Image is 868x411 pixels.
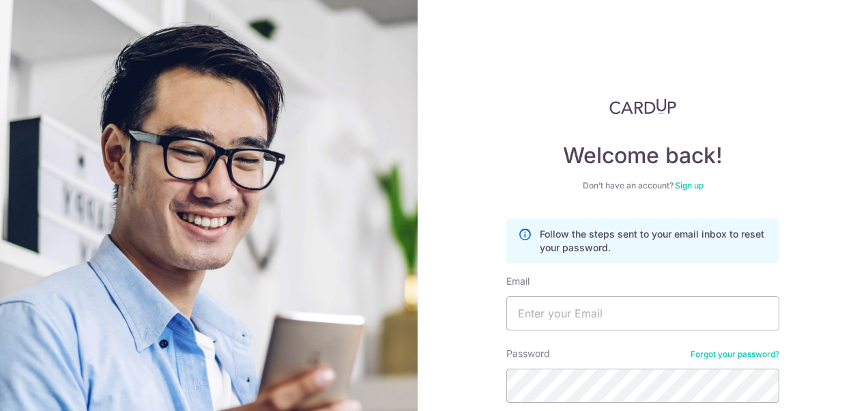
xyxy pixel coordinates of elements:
label: Password [506,347,550,360]
a: Forgot your password? [691,349,779,360]
label: Email [506,274,530,288]
img: CardUp Logo [609,98,676,115]
a: Sign up [675,180,704,190]
p: Follow the steps sent to your email inbox to reset your password. [540,227,768,255]
input: Enter your Email [506,296,779,330]
h4: Welcome back! [506,142,779,169]
div: Don’t have an account? [506,180,779,191]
